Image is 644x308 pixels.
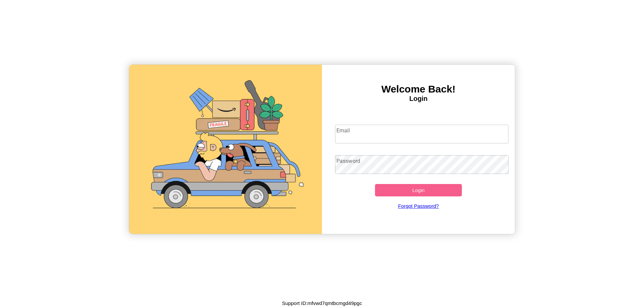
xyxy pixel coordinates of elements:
[375,184,462,196] button: Login
[322,95,515,103] h4: Login
[282,299,362,308] p: Support ID: mfvwd7qmtbcmgd49pgc
[129,65,322,234] img: gif
[332,196,505,215] a: Forgot Password?
[322,83,515,95] h3: Welcome Back!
